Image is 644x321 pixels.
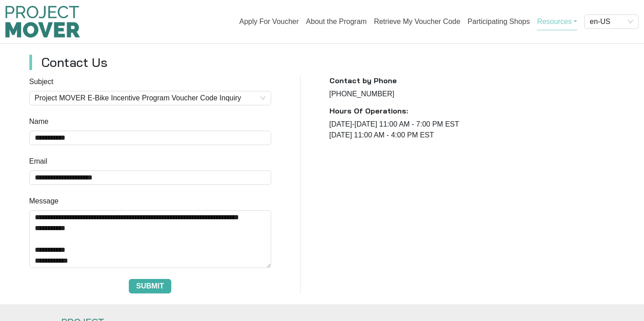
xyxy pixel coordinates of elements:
[136,281,164,292] span: Submit
[129,279,171,293] button: Submit
[29,76,53,87] label: Subject
[29,170,271,185] input: Email
[374,18,460,25] a: Retrieve My Voucher Code
[29,210,271,268] textarea: Message
[29,196,59,207] label: Message
[41,55,606,70] h3: Contact Us
[590,15,633,28] span: en-US
[537,13,577,30] a: Resources
[35,91,266,105] span: Project MOVER E-Bike Incentive Program Voucher Code Inquiry
[239,18,299,25] a: Apply For Voucher
[29,131,271,145] input: Name
[329,89,593,99] p: [PHONE_NUMBER]
[329,106,408,115] strong: Hours Of Operations :
[306,18,367,25] a: About the Program
[29,156,47,167] label: Email
[329,76,397,85] strong: Contact by Phone
[468,18,530,25] a: Participating Shops
[29,116,49,127] label: Name
[329,119,593,141] p: [DATE]-[DATE] 11:00 AM - 7:00 PM EST [DATE] 11:00 AM - 4:00 PM EST
[5,6,80,38] img: Program logo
